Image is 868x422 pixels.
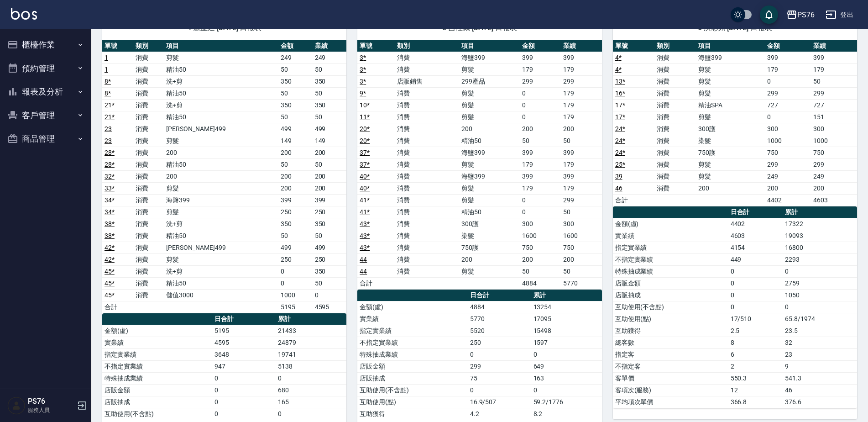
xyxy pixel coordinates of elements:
td: 299 [811,87,857,99]
td: 消費 [133,194,164,206]
td: 0 [783,301,857,313]
td: 0 [728,301,783,313]
td: 179 [765,63,811,75]
th: 日合計 [468,290,531,301]
td: 消費 [133,87,164,99]
td: 179 [561,111,602,123]
td: 299 [765,87,811,99]
td: 0 [728,289,783,301]
td: 海鹽399 [459,170,520,182]
td: 50 [313,277,347,289]
td: 300護 [459,218,520,230]
td: 消費 [654,135,696,147]
td: 4402 [765,194,811,206]
td: 399 [520,170,561,182]
td: 剪髮 [164,182,278,194]
td: 消費 [395,230,459,242]
td: 4603 [811,194,857,206]
td: 消費 [133,170,164,182]
td: 合計 [357,277,394,289]
td: 剪髮 [696,75,765,87]
td: 727 [811,99,857,111]
td: 剪髮 [696,170,765,182]
td: 200 [164,147,278,158]
td: 消費 [395,87,459,99]
button: PS76 [783,5,818,24]
th: 金額 [520,40,561,52]
img: Person [7,396,26,415]
td: 消費 [654,182,696,194]
td: 50 [278,63,313,75]
td: 250 [278,206,313,218]
td: 0 [765,75,811,87]
td: 50 [313,111,347,123]
td: 0 [520,99,561,111]
td: 0 [765,111,811,123]
td: 消費 [133,289,164,301]
td: 儲值3000 [164,289,278,301]
td: 消費 [654,170,696,182]
td: 449 [728,253,783,265]
td: 149 [313,135,347,147]
td: 消費 [654,75,696,87]
td: 299 [765,158,811,170]
td: 不指定實業績 [613,253,728,265]
td: 399 [561,147,602,158]
td: 200 [520,253,561,265]
td: 0 [278,277,313,289]
td: 727 [765,99,811,111]
td: 精油50 [164,87,278,99]
td: 消費 [395,206,459,218]
td: 250 [313,253,347,265]
td: 299 [811,158,857,170]
td: 消費 [654,147,696,158]
td: 200 [313,170,347,182]
td: 200 [696,182,765,194]
button: 櫃檯作業 [4,33,88,57]
td: 剪髮 [459,63,520,75]
td: 消費 [395,135,459,147]
a: 44 [360,256,367,263]
td: 16800 [783,242,857,253]
td: 1600 [561,230,602,242]
td: 750護 [459,242,520,253]
td: 染髮 [696,135,765,147]
td: 海鹽399 [696,52,765,63]
td: 精油50 [164,63,278,75]
button: 報表及分析 [4,80,88,104]
td: 洗+剪 [164,99,278,111]
th: 單號 [102,40,133,52]
td: 剪髮 [164,52,278,63]
td: 消費 [133,253,164,265]
td: 179 [520,63,561,75]
td: 1000 [278,289,313,301]
th: 累計 [531,290,602,301]
a: 1 [105,54,108,61]
td: 剪髮 [696,87,765,99]
td: 0 [520,87,561,99]
td: 50 [520,135,561,147]
td: 399 [313,194,347,206]
td: 350 [313,75,347,87]
td: 消費 [395,52,459,63]
td: 海鹽399 [459,147,520,158]
td: 1000 [765,135,811,147]
td: 179 [561,63,602,75]
td: 300 [811,123,857,135]
td: 5195 [278,301,313,313]
td: 0 [728,277,783,289]
td: 消費 [133,147,164,158]
td: 200 [459,123,520,135]
td: 179 [811,63,857,75]
td: 200 [811,182,857,194]
td: 染髮 [459,230,520,242]
td: 0 [278,265,313,277]
td: 實業績 [613,230,728,242]
td: 200 [561,123,602,135]
td: 消費 [654,158,696,170]
td: 499 [278,123,313,135]
td: 499 [313,123,347,135]
td: 剪髮 [459,111,520,123]
td: 179 [520,158,561,170]
td: 消費 [133,218,164,230]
